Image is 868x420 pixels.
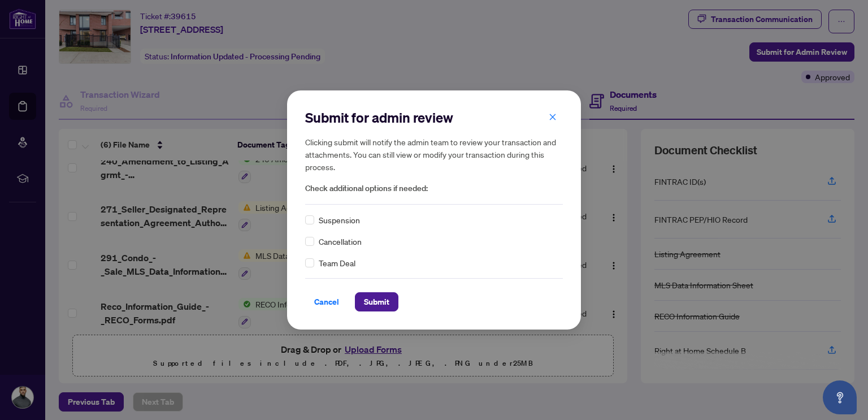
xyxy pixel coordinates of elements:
h2: Submit for admin review [305,109,563,127]
button: Open asap [823,380,857,414]
span: Cancel [314,293,339,311]
h5: Clicking submit will notify the admin team to review your transaction and attachments. You can st... [305,136,563,173]
span: Team Deal [319,257,355,269]
button: Submit [355,292,398,311]
span: close [549,113,557,121]
span: Check additional options if needed: [305,182,563,195]
button: Cancel [305,292,348,311]
span: Submit [364,293,389,311]
span: Suspension [319,214,360,226]
span: Cancellation [319,235,362,248]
